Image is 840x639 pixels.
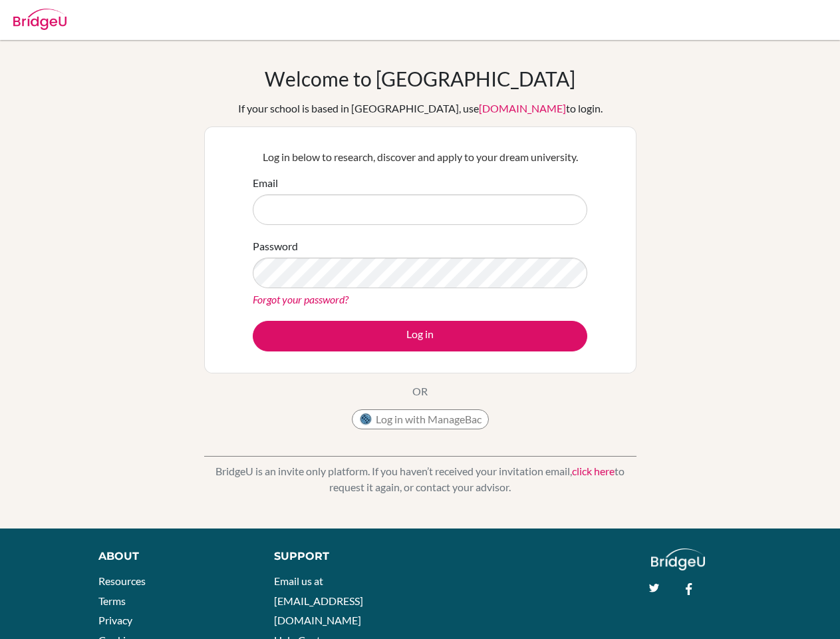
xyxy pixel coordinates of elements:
[253,149,587,165] p: Log in below to research, discover and apply to your dream university.
[98,574,146,587] a: Resources
[253,175,278,191] label: Email
[98,548,244,564] div: About
[479,102,566,114] a: [DOMAIN_NAME]
[253,293,349,306] a: Forgot your password?
[253,321,587,351] button: Log in
[265,67,575,91] h1: Welcome to [GEOGRAPHIC_DATA]
[253,238,298,254] label: Password
[352,409,489,429] button: Log in with ManageBac
[274,574,363,626] a: Email us at [EMAIL_ADDRESS][DOMAIN_NAME]
[274,548,407,564] div: Support
[238,101,603,116] div: If your school is based in [GEOGRAPHIC_DATA], use to login.
[204,463,636,495] p: BridgeU is an invite only platform. If you haven’t received your invitation email, to request it ...
[651,548,705,570] img: logo_white@2x-f4f0deed5e89b7ecb1c2cc34c3e3d731f90f0f143d5ea2071677605dd97b5244.png
[98,594,126,607] a: Terms
[412,383,428,399] p: OR
[98,614,132,626] a: Privacy
[572,465,615,477] a: click here
[13,9,67,30] img: Bridge-U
